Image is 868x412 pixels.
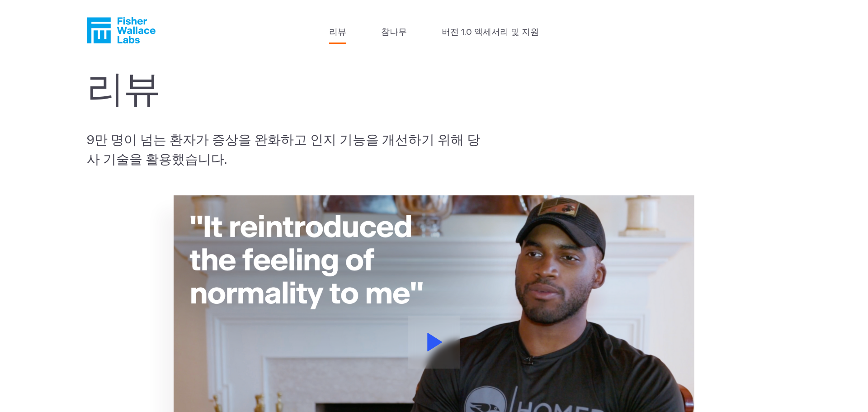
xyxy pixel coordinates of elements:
[381,26,407,39] a: 참나무
[329,28,346,37] font: 리뷰
[329,26,346,39] a: 리뷰
[87,72,160,109] font: 리뷰
[381,28,407,37] font: 참나무
[87,134,480,166] font: 9만 명이 넘는 환자가 증상을 완화하고 인지 기능을 개선하기 위해 당사 기술을 활용했습니다.
[442,28,539,37] font: 버전 1.0 액세서리 및 지원
[442,26,539,39] a: 버전 1.0 액세서리 및 지원
[87,17,156,43] a: 피셔 월리스
[427,333,443,351] svg: 놀다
